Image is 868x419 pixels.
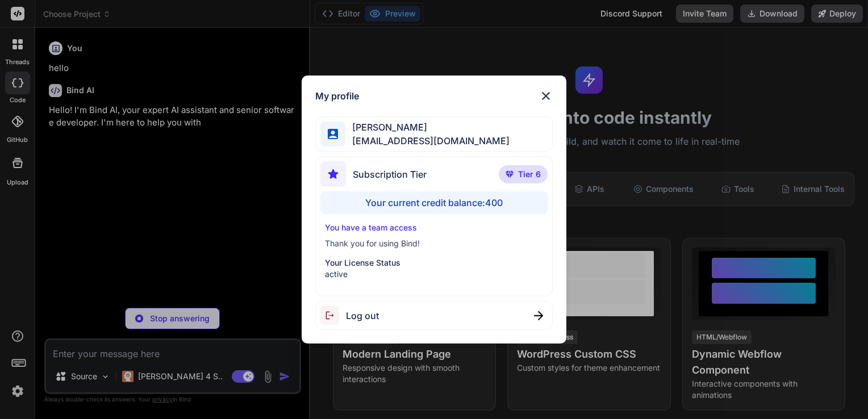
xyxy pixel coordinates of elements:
span: Log out [346,309,379,322]
span: [PERSON_NAME] [345,120,510,134]
p: active [325,269,544,280]
span: [EMAIL_ADDRESS][DOMAIN_NAME] [345,134,510,148]
p: You have a team access [325,222,544,233]
span: Tier 6 [518,169,541,180]
img: premium [506,171,514,178]
img: close [539,89,553,103]
img: profile [328,129,339,140]
img: logout [320,306,346,325]
span: Subscription Tier [353,167,427,181]
div: Your current credit balance: 400 [320,191,548,214]
p: Thank you for using Bind! [325,238,544,249]
img: close [534,311,543,320]
h1: My profile [315,89,359,103]
p: Your License Status [325,257,544,269]
img: subscription [320,161,346,187]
